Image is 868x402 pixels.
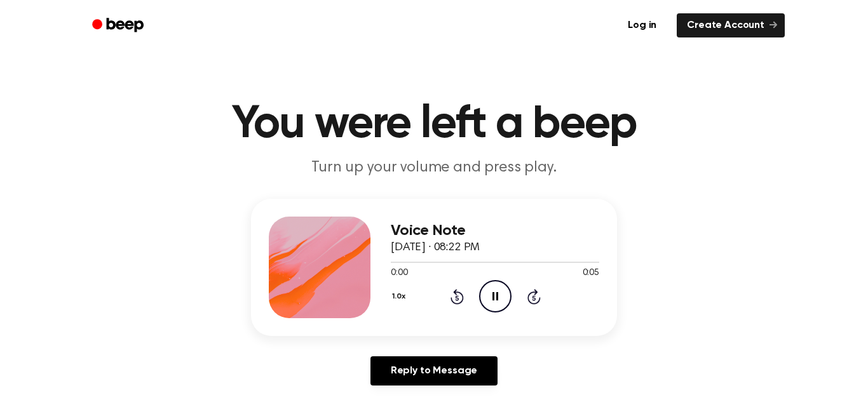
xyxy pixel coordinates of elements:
[677,13,785,37] a: Create Account
[370,356,498,385] a: Reply to Message
[583,267,599,280] span: 0:05
[190,157,678,178] p: Turn up your volume and press play.
[109,102,759,147] h1: You were left a beep
[391,267,407,280] span: 0:00
[615,11,669,40] a: Log in
[391,286,410,307] button: 1.0x
[391,222,599,239] h3: Voice Note
[83,13,155,38] a: Beep
[391,242,480,253] span: [DATE] · 08:22 PM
